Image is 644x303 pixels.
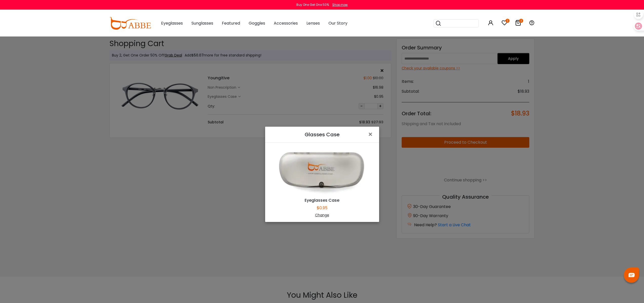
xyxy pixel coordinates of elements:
span: × [368,129,375,140]
div: $0.95 [271,205,373,211]
i: 1 [505,19,510,23]
span: Featured [222,20,240,26]
a: 1 [501,21,508,27]
div: Buy One Get One 50% [296,3,329,7]
div: Eyeglasses Case [271,197,373,203]
img: chat [629,273,635,277]
div: Change [271,213,373,218]
i: 1 [519,19,523,23]
a: 1 [515,21,521,27]
button: Close [364,127,379,142]
img: abbeglasses.com [109,17,151,30]
span: Sunglasses [191,20,213,26]
span: Eyeglasses [161,20,183,26]
img: Eyeglasses Case [271,147,373,197]
a: Shop now [330,3,348,7]
span: Lenses [306,20,320,26]
h5: Glasses Case [269,131,375,138]
span: Accessories [274,20,298,26]
span: Goggles [249,20,265,26]
span: Our Story [328,20,347,26]
div: Shop now [332,3,348,7]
